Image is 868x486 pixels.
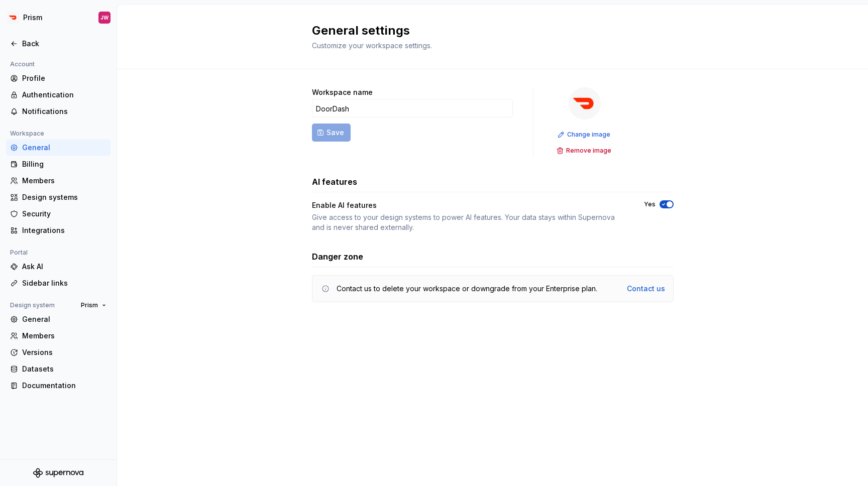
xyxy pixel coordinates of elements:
[22,364,106,374] div: Datasets
[6,173,111,189] a: Members
[337,284,597,294] div: Contact us to delete your workspace or downgrade from your Enterprise plan.
[23,13,42,23] div: Prism
[6,344,111,360] a: Versions
[555,128,615,142] button: Change image
[6,36,111,52] a: Back
[6,70,111,86] a: Profile
[312,176,357,188] h3: AI features
[6,206,111,222] a: Security
[2,7,115,29] button: PrismJW
[6,275,111,291] a: Sidebar links
[22,39,106,49] div: Back
[312,251,363,263] h3: Danger zone
[22,159,106,169] div: Billing
[22,90,106,100] div: Authentication
[312,23,662,39] h2: General settings
[6,311,111,327] a: General
[6,140,111,156] a: General
[312,41,432,50] span: Customize your workspace settings.
[7,12,19,24] img: bd52d190-91a7-4889-9e90-eccda45865b1.png
[6,189,111,205] a: Design systems
[312,212,626,232] div: Give access to your design systems to power AI features. Your data stays within Supernova and is ...
[22,347,106,357] div: Versions
[566,147,611,155] span: Remove image
[627,284,665,294] a: Contact us
[22,73,106,83] div: Profile
[33,468,83,478] svg: Supernova Logo
[6,259,111,275] a: Ask AI
[22,225,106,235] div: Integrations
[6,87,111,103] a: Authentication
[6,128,48,140] div: Workspace
[6,222,111,238] a: Integrations
[312,200,626,210] div: Enable AI features
[22,262,106,272] div: Ask AI
[6,247,32,259] div: Portal
[100,14,108,22] div: JW
[644,200,656,208] label: Yes
[22,314,106,324] div: General
[6,156,111,172] a: Billing
[22,209,106,219] div: Security
[22,143,106,153] div: General
[312,87,373,97] label: Workspace name
[22,192,106,202] div: Design systems
[567,131,610,139] span: Change image
[22,381,106,391] div: Documentation
[554,144,616,158] button: Remove image
[22,176,106,186] div: Members
[6,328,111,344] a: Members
[22,106,106,116] div: Notifications
[22,331,106,341] div: Members
[22,278,106,288] div: Sidebar links
[569,87,601,119] img: bd52d190-91a7-4889-9e90-eccda45865b1.png
[6,378,111,394] a: Documentation
[6,103,111,119] a: Notifications
[6,299,59,311] div: Design system
[6,58,39,70] div: Account
[6,361,111,377] a: Datasets
[81,301,98,309] span: Prism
